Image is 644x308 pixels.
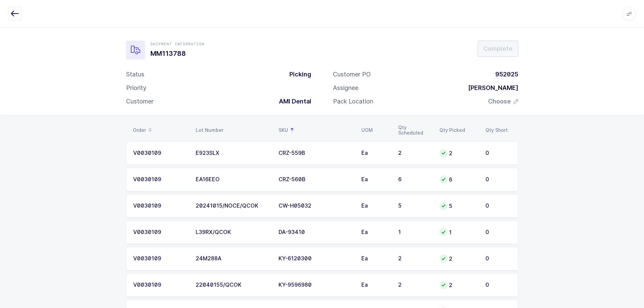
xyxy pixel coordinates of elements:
div: 6 [439,175,477,184]
div: 5 [439,202,477,210]
div: E923SLX [196,150,270,156]
div: DA-93410 [279,229,353,235]
div: Customer [126,97,153,105]
div: 0 [485,176,511,183]
div: 2 [398,150,431,156]
div: 0 [485,229,511,235]
div: 2 [398,256,431,262]
div: Ea [361,203,390,209]
div: 2 [398,282,431,288]
div: CRZ-559B [279,150,353,156]
div: Shipment Information [150,41,205,47]
div: Priority [126,84,146,92]
h1: MM113788 [150,48,205,59]
div: Qty Short [485,127,514,133]
div: Ea [361,229,390,235]
div: Ea [361,282,390,288]
div: KY-9596980 [279,282,353,288]
div: 20241015/NOCE/QCOK [196,203,270,209]
div: [PERSON_NAME] [463,84,518,92]
div: V0030109 [133,229,188,235]
div: CRZ-560B [279,176,353,183]
span: Complete [483,44,512,53]
div: V0030109 [133,203,188,209]
div: V0030109 [133,176,188,183]
div: Assignee [333,84,358,92]
div: Status [126,70,144,78]
div: Qty Picked [439,127,477,133]
div: Order [133,124,188,136]
div: 1 [439,228,477,236]
span: 952025 [495,71,518,78]
div: 2 [439,149,477,157]
div: AMI Dental [273,97,311,105]
div: Qty Scheduled [398,125,431,136]
div: 0 [485,282,511,288]
div: EA16EEO [196,176,270,183]
div: Ea [361,176,390,183]
div: 6 [398,176,431,183]
div: CW-H05032 [279,203,353,209]
div: Lot Number [196,127,270,133]
div: 2 [439,255,477,263]
div: 24M288A [196,256,270,262]
div: V0030109 [133,150,188,156]
div: 0 [485,256,511,262]
div: Ea [361,256,390,262]
div: SKU [279,124,353,136]
div: Ea [361,150,390,156]
div: Pack Location [333,97,373,105]
span: Choose [488,97,511,105]
div: 0 [485,150,511,156]
div: L39RX/QCOK [196,229,270,235]
div: 22040155/QCOK [196,282,270,288]
div: V0030109 [133,282,188,288]
div: 1 [398,229,431,235]
div: 2 [439,281,477,289]
div: KY-6120300 [279,256,353,262]
div: V0030109 [133,256,188,262]
div: Picking [284,70,311,78]
button: Complete [478,41,518,57]
div: UOM [361,127,390,133]
div: 5 [398,203,431,209]
button: Choose [488,97,518,105]
div: Customer PO [333,70,371,78]
div: 0 [485,203,511,209]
